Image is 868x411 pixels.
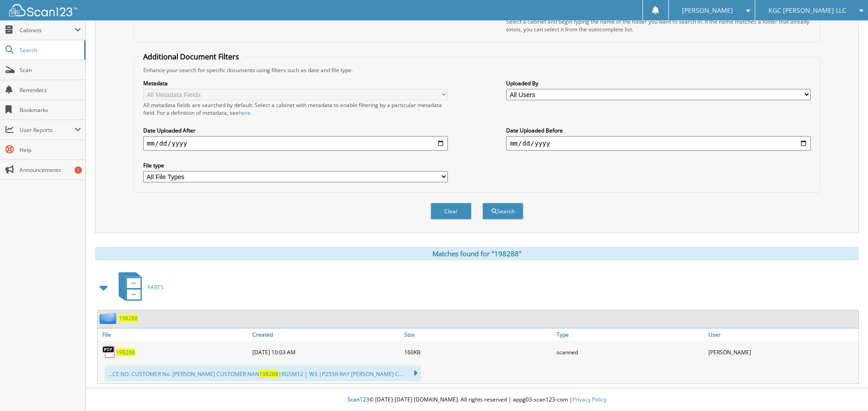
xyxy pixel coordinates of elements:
input: end [506,136,811,151]
span: Bookmarks [20,106,81,114]
div: Select a cabinet and begin typing the name of the folder you want to search in. If the name match... [506,18,811,33]
span: Announcements [20,166,81,174]
span: [PERSON_NAME] [682,8,733,13]
label: Metadata [143,79,448,87]
div: All metadata fields are searched by default. Select a cabinet with metadata to enable filtering b... [143,101,448,117]
a: Privacy Policy [572,396,607,403]
span: User Reports [20,126,75,134]
div: [DATE] 10:03 AM [250,343,402,361]
img: PDF.png [102,345,116,359]
div: Matches found for "198288" [95,247,859,260]
div: © [DATE]-[DATE] [DOMAIN_NAME]. All rights reserved | appg03-scan123-com | [86,389,868,411]
label: Uploaded By [506,79,811,87]
span: PARTS [147,284,164,291]
button: Clear [431,203,472,220]
div: [PERSON_NAME] [706,343,858,361]
div: 160KB [402,343,554,361]
legend: Additional Document Filters [139,52,244,62]
input: start [143,136,448,151]
img: scan123-logo-white.svg [9,4,77,16]
span: Scan [20,66,81,74]
div: scanned [554,343,707,361]
label: Date Uploaded Before [506,127,811,134]
span: 198288 [259,370,278,378]
a: 198288 [116,348,135,356]
a: Size [402,328,554,341]
label: File type [143,161,448,169]
div: ...CE NO. CUSTOMER No. [PERSON_NAME] CUSTOMER NAN |RGSM12 | W3 |P255R-RAY [PERSON_NAME] C... [105,366,421,381]
a: PARTS [113,269,164,305]
div: 1 [75,166,82,174]
span: Search [20,46,80,54]
a: File [98,328,250,341]
a: Type [554,328,707,341]
label: Date Uploaded After [143,127,448,134]
a: here [239,109,251,117]
span: Cabinets [20,26,75,34]
span: Scan123 [347,396,369,403]
span: Help [20,146,81,154]
a: User [706,328,858,341]
span: Reminders [20,86,81,94]
a: Created [250,328,402,341]
div: Enhance your search for specific documents using filters such as date and file type. [139,66,815,74]
button: Search [482,203,523,220]
img: folder2.png [100,313,119,324]
a: 198288 [119,314,138,322]
span: KGC [PERSON_NAME] LLC [768,8,846,13]
iframe: Chat Widget [823,367,868,411]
